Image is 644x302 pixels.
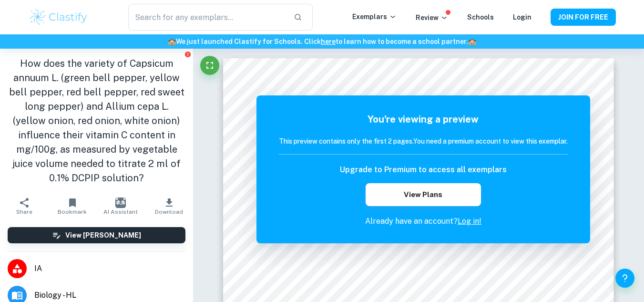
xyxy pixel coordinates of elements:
span: IA [34,263,185,274]
a: Log in! [458,217,481,226]
a: Schools [467,13,494,21]
img: AI Assistant [115,198,126,208]
span: Biology - HL [34,290,185,301]
button: Download [145,193,193,219]
p: Already have an account? [279,216,568,227]
span: Bookmark [58,208,87,215]
h6: Upgrade to Premium to access all exemplars [340,164,507,176]
a: here [321,38,336,45]
button: Bookmark [48,193,96,219]
h6: View [PERSON_NAME] [65,230,141,240]
img: Clastify logo [29,8,89,27]
span: Share [16,208,32,215]
h6: This preview contains only the first 2 pages. You need a premium account to view this exemplar. [279,136,568,146]
h1: How does the variety of Capsicum annuum L. (green bell pepper, yellow bell pepper, red bell peppe... [8,56,185,185]
a: Login [513,13,532,21]
button: View [PERSON_NAME] [8,227,185,243]
span: 🏫 [468,38,476,45]
span: 🏫 [168,38,176,45]
input: Search for any exemplars... [128,4,286,31]
button: View Plans [366,183,481,206]
h6: We just launched Clastify for Schools. Click to learn how to become a school partner. [2,36,642,47]
button: Help and Feedback [615,269,634,288]
button: AI Assistant [97,193,145,219]
button: Fullscreen [200,56,219,75]
span: Download [155,208,183,215]
p: Review [416,12,448,23]
button: JOIN FOR FREE [551,9,616,26]
button: Report issue [184,51,191,58]
p: Exemplars [352,11,397,22]
h5: You're viewing a preview [279,112,568,126]
span: AI Assistant [103,208,138,215]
